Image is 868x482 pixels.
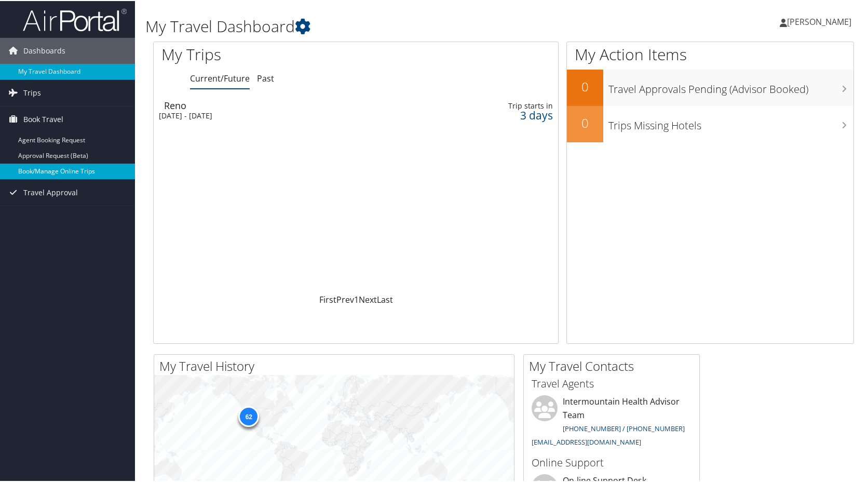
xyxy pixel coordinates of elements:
[532,436,641,446] a: [EMAIL_ADDRESS][DOMAIN_NAME]
[359,293,377,304] a: Next
[145,15,623,36] h1: My Travel Dashboard
[257,72,274,83] a: Past
[23,179,78,205] span: Travel Approval
[23,37,65,63] span: Dashboards
[161,43,382,64] h1: My Trips
[567,113,603,131] h2: 0
[23,105,63,131] span: Book Travel
[190,72,250,83] a: Current/Future
[238,405,259,426] div: 62
[159,356,514,374] h2: My Travel History
[532,376,691,390] h3: Travel Agents
[319,293,336,304] a: First
[567,43,853,64] h1: My Action Items
[336,293,354,304] a: Prev
[459,100,553,110] div: Trip starts in
[529,356,699,374] h2: My Travel Contacts
[526,394,697,450] li: Intermountain Health Advisor Team
[608,76,853,96] h3: Travel Approvals Pending (Advisor Booked)
[608,112,853,132] h3: Trips Missing Hotels
[159,110,404,119] div: [DATE] - [DATE]
[532,454,691,469] h3: Online Support
[567,69,853,105] a: 0Travel Approvals Pending (Advisor Booked)
[563,423,685,432] a: [PHONE_NUMBER] / [PHONE_NUMBER]
[459,110,553,119] div: 3 days
[23,7,127,31] img: airportal-logo.png
[164,100,409,109] div: Reno
[23,79,41,105] span: Trips
[780,5,862,36] a: [PERSON_NAME]
[354,293,359,304] a: 1
[377,293,393,304] a: Last
[567,77,603,95] h2: 0
[567,105,853,141] a: 0Trips Missing Hotels
[787,15,851,26] span: [PERSON_NAME]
